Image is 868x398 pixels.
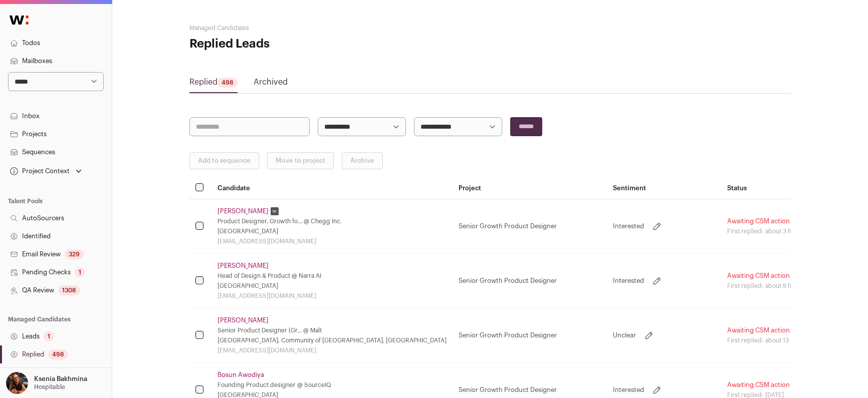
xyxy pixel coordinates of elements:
[727,282,818,290] div: First replied: about 8 hours ago
[453,308,607,363] td: Senior Growth Product Designer
[189,76,238,92] a: Replied
[218,336,447,344] div: [GEOGRAPHIC_DATA], Community of [GEOGRAPHIC_DATA], [GEOGRAPHIC_DATA]
[613,222,644,230] p: Interested
[453,254,607,308] td: Senior Growth Product Designer
[613,331,636,339] p: Unclear
[34,383,65,391] p: Hospitable
[8,167,70,175] div: Project Context
[189,24,390,32] h2: Managed Candidates
[218,262,269,270] a: [PERSON_NAME]
[218,346,447,354] div: [EMAIL_ADDRESS][DOMAIN_NAME]
[218,381,447,389] div: Founding Product designer @ SourceIQ
[218,316,269,324] a: [PERSON_NAME]
[218,326,447,334] div: Senior Product Designer (Gr... @ Malt
[211,177,453,199] th: Candidate
[218,217,447,225] div: Product Designer, Growth fo... @ Chegg Inc.
[58,285,80,295] div: 1308
[218,292,447,300] div: [EMAIL_ADDRESS][DOMAIN_NAME]
[4,10,34,30] img: Wellfound
[218,78,238,88] div: 498
[218,272,447,280] div: Head of Design & Product @ Narra AI
[44,331,54,341] div: 1
[65,249,84,259] div: 329
[34,375,87,383] p: Ksenia Bakhmina
[727,272,818,280] div: Awaiting CSM action
[48,349,68,359] div: 498
[6,372,28,394] img: 13968079-medium_jpg
[218,282,447,290] div: [GEOGRAPHIC_DATA]
[4,372,89,394] button: Open dropdown
[254,76,288,92] a: Archived
[613,277,644,285] p: Interested
[727,217,818,225] div: Awaiting CSM action
[189,36,390,52] h1: Replied Leads
[218,207,269,215] a: [PERSON_NAME]
[727,326,818,334] div: Awaiting CSM action
[607,177,721,199] th: Sentiment
[727,336,818,344] div: First replied: about 13 hours ago
[613,386,644,394] p: Interested
[218,227,447,235] div: [GEOGRAPHIC_DATA]
[453,177,607,199] th: Project
[727,227,818,235] div: First replied: about 3 hours ago
[727,381,818,389] div: Awaiting CSM action
[75,267,85,277] div: 1
[218,237,447,245] div: [EMAIL_ADDRESS][DOMAIN_NAME]
[721,177,824,199] th: Status
[8,164,84,178] button: Open dropdown
[453,199,607,254] td: Senior Growth Product Designer
[218,371,264,379] a: Bosun Awodiya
